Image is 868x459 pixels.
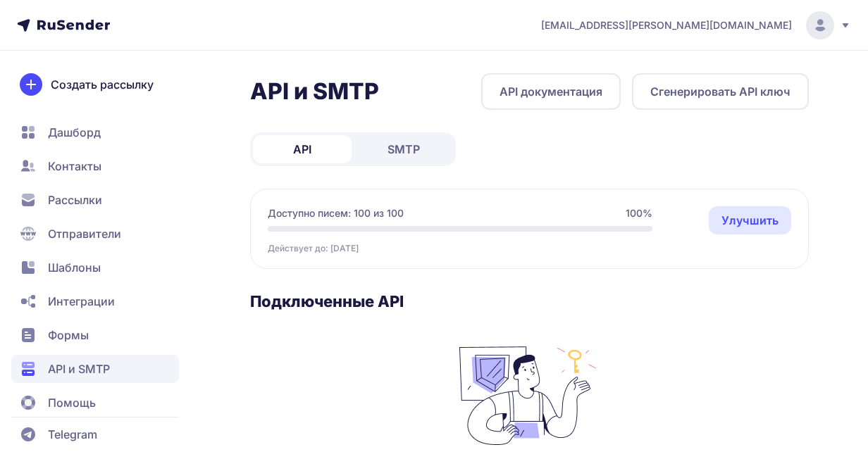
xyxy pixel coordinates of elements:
a: Улучшить [709,206,791,234]
span: [EMAIL_ADDRESS][PERSON_NAME][DOMAIN_NAME] [541,18,792,32]
span: 100% [626,206,652,220]
a: API документация [481,73,621,110]
span: Рассылки [48,191,102,208]
a: Telegram [11,420,179,448]
h3: Подключенные API [250,291,809,311]
span: Формы [48,327,89,344]
span: Контакты [48,158,101,175]
a: API [253,135,352,163]
h2: API и SMTP [250,77,379,106]
span: SMTP [387,141,420,158]
span: Отправители [48,225,121,242]
span: Шаблоны [48,259,101,276]
span: Создать рассылку [51,76,154,93]
span: API и SMTP [48,360,110,377]
a: SMTP [354,135,453,163]
span: Интеграции [48,293,115,310]
span: API [293,141,311,158]
span: Помощь [48,394,96,411]
span: Доступно писем: 100 из 100 [268,206,404,220]
button: Сгенерировать API ключ [632,73,809,110]
span: Дашборд [48,124,101,141]
img: no_photo [459,339,600,445]
span: Telegram [48,426,97,443]
span: Действует до: [DATE] [268,243,359,254]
